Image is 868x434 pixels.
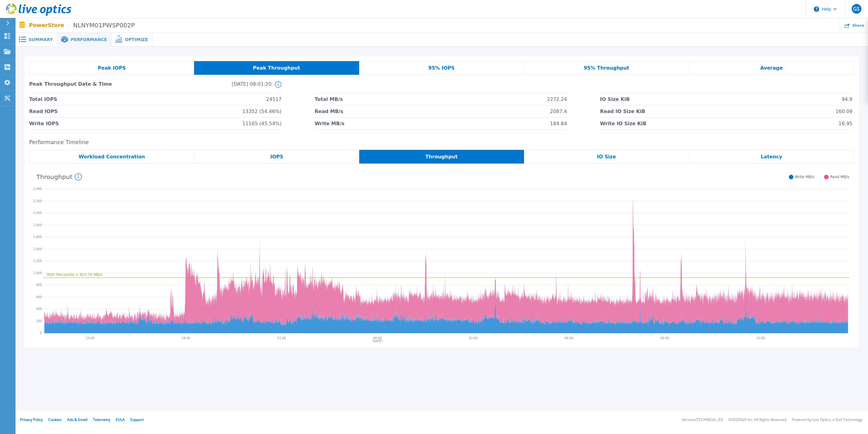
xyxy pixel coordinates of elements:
text: [DATE] [372,339,383,343]
a: Ads & Email [67,417,87,422]
span: Workload Concentration [79,154,145,159]
text: 15:00 [86,336,94,340]
text: 06:00 [565,336,574,340]
text: 18:00 [182,336,190,340]
a: Cookies [48,417,62,422]
span: Write MB/s [315,118,344,129]
li: Powered by Live Optics, a Dell Technology [792,418,863,422]
span: 16.95 [839,118,853,129]
span: Write MB/s [795,175,814,179]
text: 09:00 [660,336,669,340]
span: Performance [71,37,107,42]
a: Privacy Policy [20,417,43,422]
text: 00:00 [373,336,382,340]
p: PowerStore [29,22,135,29]
a: Support [130,417,144,422]
text: 0 [40,331,42,335]
span: 13352 (54.46%) [242,105,281,117]
span: Share [852,24,864,27]
h4: Throughput [36,173,82,181]
span: 11165 (45.54%) [242,118,281,129]
text: 800 [36,283,42,287]
text: 21:00 [277,336,286,340]
text: 600 [36,295,42,299]
span: Peak Throughput Date & Time [29,81,150,93]
text: 2,200 [33,199,42,203]
span: 94.9 [842,93,853,105]
span: Read IOPS [29,105,58,117]
text: 200 [36,319,42,323]
span: Throughput [425,154,458,159]
span: IO Size KiB [600,93,630,105]
span: Latency [761,154,782,159]
text: 95th Percentile = 923.74 MB/s [47,273,102,277]
h2: Performance Timeline [29,139,854,146]
li: © 2025 Dell Inc. All Rights Reserved [728,418,786,422]
span: Summary [29,37,53,42]
li: Version: [TECHNICAL_ID] [682,418,723,422]
span: [DATE] 08:01:20 [150,81,271,93]
span: 24517 [266,93,282,105]
span: Peak Throughput [253,66,300,71]
span: 160.09 [835,105,852,117]
span: Optimize [125,37,148,42]
span: IO Size [597,154,616,159]
span: Write IO Size KiB [600,118,646,129]
text: 2,400 [33,187,42,191]
text: 12:00 [756,336,765,340]
span: GS [853,6,859,11]
span: 184.84 [550,118,567,129]
span: Peak IOPS [98,66,126,71]
span: IOPS [270,154,283,159]
text: 1,400 [33,247,42,251]
text: 03:00 [469,336,478,340]
span: Read MB/s [315,105,343,117]
text: 400 [36,307,42,311]
text: 1,600 [33,235,42,239]
text: 2,000 [33,211,42,215]
span: NLNYM01PWSP002P [69,22,135,29]
span: Total MB/s [315,93,343,105]
a: Telemetry [93,417,110,422]
span: 2087.4 [550,105,567,117]
span: Write IOPS [29,118,59,129]
text: 1,200 [33,259,42,263]
span: Total IOPS [29,93,57,105]
span: 95% Throughput [584,66,629,71]
span: Read MB/s [830,175,849,179]
text: 1,000 [33,271,42,275]
span: 2272.24 [547,93,567,105]
span: Read IO Size KiB [600,105,645,117]
text: 1,800 [33,223,42,227]
a: EULA [116,417,125,422]
span: Average [760,66,783,71]
span: 95% IOPS [428,66,455,71]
